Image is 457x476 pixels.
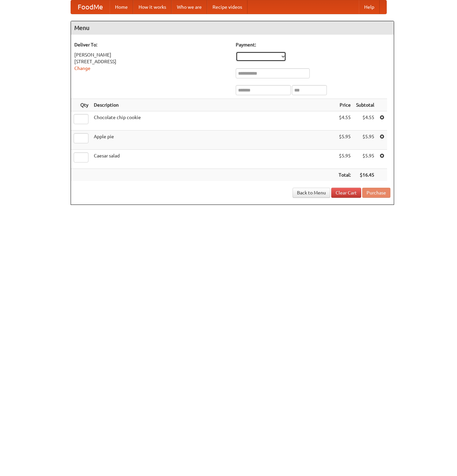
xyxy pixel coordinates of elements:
td: Caesar salad [91,150,336,169]
a: Clear Cart [331,188,361,198]
td: $5.95 [353,131,377,150]
a: Back to Menu [293,188,330,198]
td: $5.95 [353,150,377,169]
td: $4.55 [353,111,377,131]
td: $4.55 [336,111,353,131]
a: FoodMe [71,0,110,14]
th: Total: [336,169,353,181]
th: Price [336,99,353,111]
div: [STREET_ADDRESS] [74,58,229,65]
h5: Payment: [236,41,390,48]
a: Change [74,66,90,71]
td: $5.95 [336,131,353,150]
td: Chocolate chip cookie [91,111,336,131]
a: Recipe videos [207,0,247,14]
a: Who we are [172,0,207,14]
button: Purchase [362,188,390,198]
h4: Menu [71,21,394,35]
th: Description [91,99,336,111]
a: How it works [133,0,172,14]
h5: Deliver To: [74,41,229,48]
td: $5.95 [336,150,353,169]
div: [PERSON_NAME] [74,51,229,58]
a: Home [110,0,133,14]
th: Qty [71,99,91,111]
a: Help [359,0,380,14]
th: Subtotal [353,99,377,111]
td: Apple pie [91,131,336,150]
th: $16.45 [353,169,377,181]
